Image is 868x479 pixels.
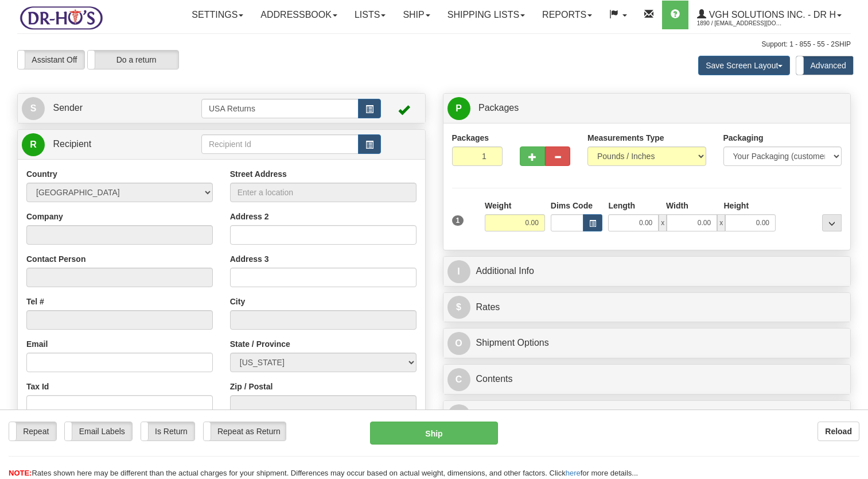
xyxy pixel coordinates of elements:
a: Lists [346,1,394,29]
label: Tel # [26,296,44,307]
label: Packages [452,132,489,144]
span: 1 [452,215,464,226]
a: VGH Solutions Inc. - Dr H 1890 / [EMAIL_ADDRESS][DOMAIN_NAME] [688,1,850,29]
label: Address 3 [230,253,269,265]
span: R [22,133,45,156]
a: OShipment Options [447,331,847,355]
a: RReturn Shipment [447,404,847,427]
a: Reports [534,1,601,29]
label: Height [724,200,749,211]
label: Tax Id [26,381,49,392]
label: Width [666,200,688,211]
label: Company [26,211,63,222]
span: S [22,97,45,120]
span: 1890 / [EMAIL_ADDRESS][DOMAIN_NAME] [697,18,783,29]
a: Ship [394,1,438,29]
label: Packaging [723,132,764,144]
iframe: chat widget [842,181,867,298]
label: Is Return [141,422,194,441]
label: Do a return [88,51,178,69]
label: Country [26,168,57,180]
span: R [447,404,470,427]
button: Save Screen Layout [698,56,790,75]
input: Recipient Id [201,134,359,154]
span: x [659,214,667,231]
a: Settings [183,1,252,29]
input: Sender Id [201,99,359,118]
span: x [717,214,725,231]
a: Addressbook [252,1,346,29]
span: Sender [53,103,83,113]
span: Packages [478,103,519,113]
label: Contact Person [26,253,85,265]
img: logo1890.jpg [17,3,105,32]
a: $Rates [447,296,847,319]
label: Zip / Postal [230,381,273,392]
label: Dims Code [551,200,593,211]
label: Repeat as Return [204,422,286,441]
a: R Recipient [22,133,181,156]
button: Reload [818,422,859,441]
span: Recipient [53,139,91,149]
a: S Sender [22,96,201,120]
label: Advanced [796,56,853,75]
button: Ship [370,422,497,445]
span: C [447,368,470,391]
label: Weight [485,200,511,211]
a: P Packages [447,96,847,120]
a: IAdditional Info [447,260,847,283]
label: Length [608,200,635,211]
a: CContents [447,368,847,391]
label: City [230,296,245,307]
div: ... [822,214,842,231]
label: Address 2 [230,211,269,222]
input: Enter a location [230,183,417,202]
span: P [447,97,470,120]
label: Street Address [230,168,287,180]
label: Email Labels [65,422,132,441]
a: here [566,469,581,477]
span: O [447,332,470,355]
label: Assistant Off [18,51,84,69]
a: Shipping lists [439,1,534,29]
label: Repeat [9,422,56,441]
label: Measurements Type [587,132,664,144]
span: I [447,260,470,283]
span: VGH Solutions Inc. - Dr H [706,10,836,20]
label: Email [26,338,48,350]
div: Support: 1 - 855 - 55 - 2SHIP [17,40,851,49]
b: Reload [825,427,852,436]
span: NOTE: [9,469,32,477]
label: State / Province [230,338,290,350]
span: $ [447,296,470,319]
